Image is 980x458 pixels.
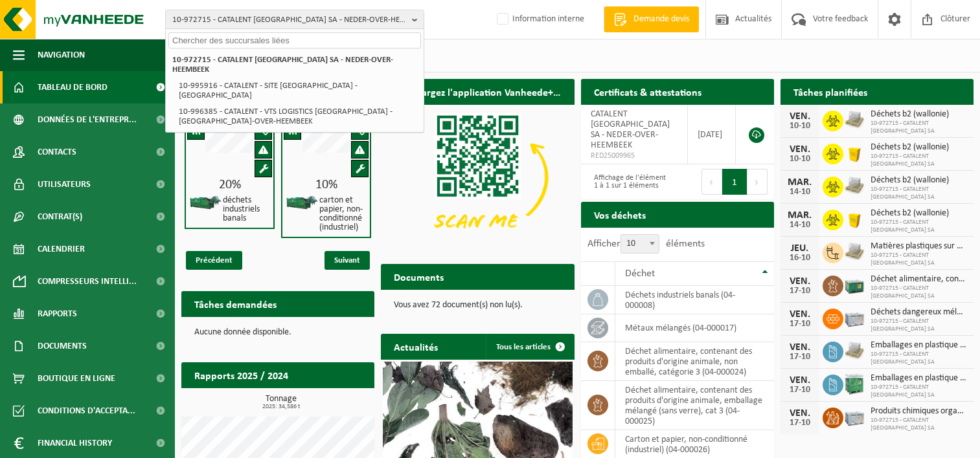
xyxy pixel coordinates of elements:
[381,105,574,250] img: Download de VHEPlus App
[787,287,813,296] div: 17-10
[186,251,242,270] span: Précédent
[188,404,374,410] span: 2025: 34,586 t
[871,175,967,186] span: Déchets b2 (wallonie)
[843,208,865,230] img: LP-SB-00050-HPE-22
[38,39,85,71] span: Navigation
[787,111,813,122] div: VEN.
[189,195,222,211] img: HK-XZ-20-GN-01
[787,320,813,329] div: 17-10
[781,79,880,104] h2: Tâches planifiées
[486,334,573,360] a: Tous les articles
[722,169,747,195] button: 1
[38,298,77,330] span: Rapports
[871,274,967,285] span: Déchet alimentaire, contenant des produits d'origine animale, emballage mélangé ...
[871,384,967,399] span: 10-972715 - CATALENT [GEOGRAPHIC_DATA] SA
[615,381,774,430] td: déchet alimentaire, contenant des produits d'origine animale, emballage mélangé (sans verre), cat...
[843,274,865,296] img: PB-LB-0680-HPE-GN-01
[871,219,967,234] span: 10-972715 - CATALENT [GEOGRAPHIC_DATA] SA
[175,78,421,104] li: 10-995916 - CATALENT - SITE [GEOGRAPHIC_DATA] - [GEOGRAPHIC_DATA]
[319,196,365,232] h4: carton et papier, non-conditionné (industriel)
[871,120,967,135] span: 10-972715 - CATALENT [GEOGRAPHIC_DATA] SA
[787,188,813,197] div: 14-10
[787,419,813,428] div: 17-10
[871,373,967,384] span: Emballages en plastique vides souillés par des substances dangereuses
[38,136,76,168] span: Contacts
[591,109,670,150] span: CATALENT [GEOGRAPHIC_DATA] SA - NEDER-OVER-HEEMBEEK
[615,286,774,314] td: déchets industriels banals (04-000008)
[787,309,813,320] div: VEN.
[747,169,768,195] button: Next
[787,221,813,230] div: 14-10
[871,318,967,333] span: 10-972715 - CATALENT [GEOGRAPHIC_DATA] SA
[581,202,659,227] h2: Vos déchets
[38,265,137,298] span: Compresseurs intelli...
[181,362,301,387] h2: Rapports 2025 / 2024
[787,243,813,254] div: JEU.
[843,307,865,329] img: PB-LB-0680-HPE-GY-11
[787,177,813,188] div: MAR.
[38,168,91,201] span: Utilisateurs
[494,10,584,29] label: Information interne
[787,408,813,419] div: VEN.
[223,196,269,223] h4: déchets industriels banals
[172,10,407,30] span: 10-972715 - CATALENT [GEOGRAPHIC_DATA] SA - NEDER-OVER-HEEMBEEK
[282,179,370,191] div: 10%
[871,340,967,351] span: Emballages en plastique vides souillés par des substances dangereuses
[787,276,813,287] div: VEN.
[186,179,273,191] div: 20%
[38,104,137,136] span: Données de l'entrepr...
[38,330,87,362] span: Documents
[871,153,967,168] span: 10-972715 - CATALENT [GEOGRAPHIC_DATA] SA
[787,254,813,263] div: 16-10
[38,362,115,395] span: Boutique en ligne
[871,186,967,201] span: 10-972715 - CATALENT [GEOGRAPHIC_DATA] SA
[615,342,774,381] td: déchet alimentaire, contenant des produits d'origine animale, non emballé, catégorie 3 (04-000024)
[38,71,108,104] span: Tableau de bord
[38,201,82,233] span: Contrat(s)
[871,285,967,300] span: 10-972715 - CATALENT [GEOGRAPHIC_DATA] SA
[843,142,865,164] img: LP-SB-00050-HPE-22
[871,241,967,252] span: Matières plastiques sur palettes en plastique (plaques pp alvéolaires blanc+ ps ...
[621,234,659,254] span: 10
[871,351,967,366] span: 10-972715 - CATALENT [GEOGRAPHIC_DATA] SA
[615,314,774,342] td: métaux mélangés (04-000017)
[591,151,678,161] span: RED25009965
[194,328,361,337] p: Aucune donnée disponible.
[262,387,373,413] a: Consulter les rapports
[172,56,393,74] strong: 10-972715 - CATALENT [GEOGRAPHIC_DATA] SA - NEDER-OVER-HEEMBEEK
[286,195,318,211] img: HK-XZ-20-GN-01
[625,268,655,279] span: Déchet
[38,233,85,265] span: Calendrier
[604,6,699,32] a: Demande devis
[843,241,865,263] img: LP-PA-00000-WDN-11
[381,334,451,359] h2: Actualités
[871,142,967,153] span: Déchets b2 (wallonie)
[787,122,813,131] div: 10-10
[843,372,865,396] img: PB-HB-1400-HPE-GN-11
[787,144,813,155] div: VEN.
[871,208,967,219] span: Déchets b2 (wallonie)
[181,291,290,316] h2: Tâches demandées
[787,353,813,362] div: 17-10
[871,417,967,432] span: 10-972715 - CATALENT [GEOGRAPHIC_DATA] SA
[630,13,692,26] span: Demande devis
[165,10,424,29] button: 10-972715 - CATALENT [GEOGRAPHIC_DATA] SA - NEDER-OVER-HEEMBEEK
[188,395,374,410] h3: Tonnage
[381,79,574,104] h2: Téléchargez l'application Vanheede+ maintenant!
[787,210,813,221] div: MAR.
[621,235,659,253] span: 10
[787,342,813,353] div: VEN.
[787,386,813,395] div: 17-10
[843,109,865,131] img: LP-PA-00000-WDN-11
[38,395,135,427] span: Conditions d'accepta...
[871,109,967,120] span: Déchets b2 (wallonie)
[587,168,671,196] div: Affichage de l'élément 1 à 1 sur 1 éléments
[843,175,865,197] img: LP-PA-00000-WDN-11
[168,32,421,49] input: Chercher des succursales liées
[394,301,561,310] p: Vous avez 72 document(s) non lu(s).
[325,251,370,270] span: Suivant
[871,252,967,267] span: 10-972715 - CATALENT [GEOGRAPHIC_DATA] SA
[843,340,865,362] img: LP-PA-00000-WDN-11
[688,105,736,164] td: [DATE]
[175,104,421,129] li: 10-996385 - CATALENT - VTS LOGISTICS [GEOGRAPHIC_DATA] - [GEOGRAPHIC_DATA]-OVER-HEEMBEEK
